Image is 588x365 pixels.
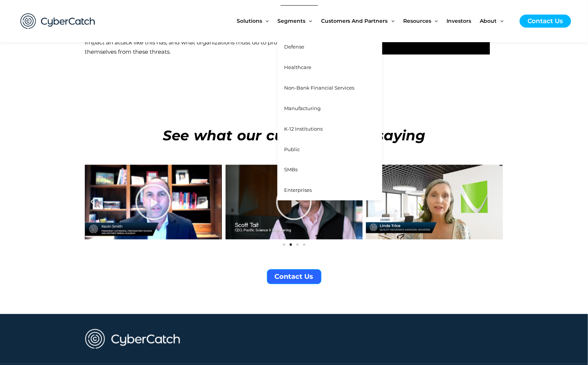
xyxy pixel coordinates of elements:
[283,244,285,246] span: Go to slide 1
[277,57,382,78] a: Healthcare
[305,5,312,37] span: Menu Toggle
[492,199,500,206] div: Next slide
[321,5,388,37] span: Customers and Partners
[262,5,269,37] span: Menu Toggle
[284,146,300,152] span: Public
[284,105,321,111] span: Manufacturing
[85,125,503,146] h3: See what our customers are saying
[85,29,290,57] p: Cybersecurity expert and CyberCatch CEO, [PERSON_NAME] shares the impact an attack like this has,...
[284,44,304,50] span: Defense
[277,78,382,98] a: Non-Bank Financial Services
[277,119,382,139] a: K-12 Institutions
[480,5,497,37] span: About
[277,180,382,200] a: Enterprises
[388,5,395,37] span: Menu Toggle
[13,6,103,37] img: CyberCatch
[89,199,96,206] div: Previous slide
[284,187,312,193] span: Enterprises
[277,5,305,37] span: Segments
[403,5,431,37] span: Resources
[277,159,382,180] a: SMBs
[303,244,305,246] span: Go to slide 4
[277,98,382,119] a: Manufacturing
[284,64,311,70] span: Healthcare
[290,244,292,246] span: Go to slide 2
[520,15,571,28] a: Contact Us
[284,126,323,132] span: K-12 Institutions
[447,5,480,37] a: Investors
[447,5,472,37] span: Investors
[275,274,314,280] span: Contact Us
[237,5,512,37] nav: Site Navigation: New Main Menu
[497,5,504,37] span: Menu Toggle
[284,166,298,172] span: SMBs
[237,5,262,37] span: Solutions
[267,269,321,284] a: Contact Us
[296,244,299,246] span: Go to slide 3
[284,85,354,91] span: Non-Bank Financial Services
[431,5,438,37] span: Menu Toggle
[277,37,382,57] a: Defense
[277,139,382,160] a: Public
